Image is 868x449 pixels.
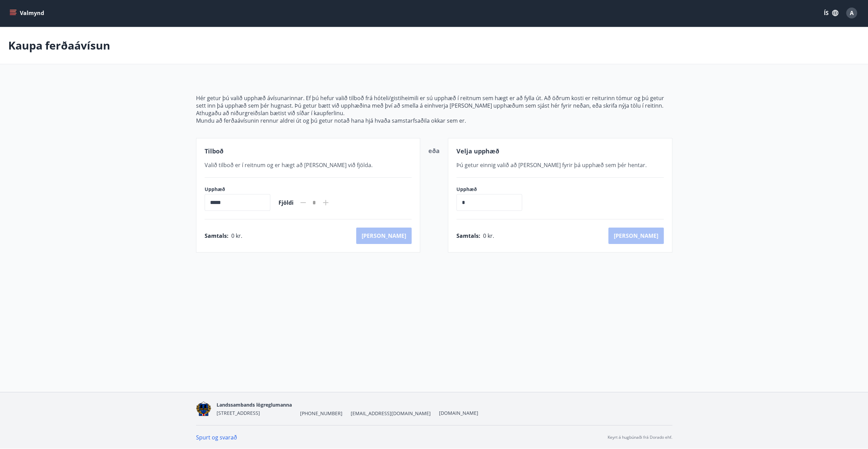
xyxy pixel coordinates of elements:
[205,186,270,193] label: Upphæð
[843,5,860,21] button: A
[217,410,260,416] span: [STREET_ADDRESS]
[300,410,342,417] span: [PHONE_NUMBER]
[439,410,478,416] a: [DOMAIN_NAME]
[456,232,480,240] span: Samtals :
[483,232,494,240] span: 0 kr.
[456,161,647,169] span: Þú getur einnig valið að [PERSON_NAME] fyrir þá upphæð sem þér hentar.
[196,434,237,441] a: Spurt og svarað
[196,94,672,109] p: Hér getur þú valið upphæð ávísunarinnar. Ef þú hefur valið tilboð frá hóteli/gistiheimili er sú u...
[456,186,529,193] label: Upphæð
[8,38,110,53] p: Kaupa ferðaávísun
[428,147,440,155] span: eða
[8,7,47,19] button: menu
[196,117,672,124] p: Mundu að ferðaávísunin rennur aldrei út og þú getur notað hana hjá hvaða samstarfsaðila okkar sem...
[456,147,499,155] span: Velja upphæð
[205,161,373,169] span: Valið tilboð er í reitnum og er hægt að [PERSON_NAME] við fjölda.
[196,402,211,416] img: 1cqKbADZNYZ4wXUG0EC2JmCwhQh0Y6EN22Kw4FTY.png
[205,232,229,240] span: Samtals :
[351,410,431,417] span: [EMAIL_ADDRESS][DOMAIN_NAME]
[205,147,223,155] span: Tilboð
[196,109,672,117] p: Athugaðu að niðurgreiðslan bætist við síðar í kaupferlinu.
[278,199,294,206] span: Fjöldi
[850,9,854,17] span: A
[231,232,242,240] span: 0 kr.
[217,402,292,408] span: Landssambands lögreglumanna
[820,7,842,19] button: ÍS
[608,434,672,440] p: Keyrt á hugbúnaði frá Dorado ehf.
